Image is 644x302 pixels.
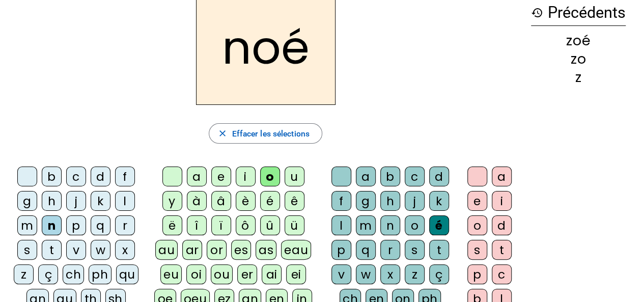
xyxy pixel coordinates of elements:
div: eu [160,264,182,284]
div: é [260,191,280,211]
div: p [331,240,351,260]
div: ç [429,264,449,284]
div: b [380,167,400,186]
div: w [91,240,110,260]
div: d [91,167,110,186]
div: o [260,167,280,186]
div: ch [63,264,84,284]
div: or [207,240,227,260]
div: i [492,191,512,211]
div: ï [211,215,231,235]
div: v [331,264,351,284]
div: j [66,191,86,211]
div: es [231,240,251,260]
div: au [155,240,178,260]
div: eau [281,240,311,260]
div: m [356,215,376,235]
div: g [17,191,37,211]
div: é [429,215,449,235]
div: zoé [531,34,626,47]
div: c [492,264,512,284]
div: o [467,215,487,235]
div: f [115,167,135,186]
div: l [115,191,135,211]
div: ô [236,215,256,235]
div: n [380,215,400,235]
div: g [356,191,376,211]
div: w [356,264,376,284]
div: z [14,264,34,284]
div: e [467,191,487,211]
div: v [66,240,86,260]
div: d [429,167,449,186]
div: k [91,191,110,211]
div: p [66,215,86,235]
div: j [405,191,425,211]
div: zo [531,52,626,66]
div: a [356,167,376,186]
div: o [405,215,425,235]
div: û [260,215,280,235]
div: x [115,240,135,260]
div: â [211,191,231,211]
div: q [91,215,110,235]
div: h [42,191,62,211]
div: i [236,167,256,186]
div: s [405,240,425,260]
div: oi [186,264,206,284]
div: c [405,167,425,186]
div: s [467,240,487,260]
div: à [187,191,207,211]
div: ë [162,215,182,235]
div: k [429,191,449,211]
div: s [17,240,37,260]
div: h [380,191,400,211]
div: ph [89,264,111,284]
button: Effacer les sélections [209,123,322,144]
div: ou [211,264,233,284]
div: x [380,264,400,284]
div: ê [285,191,304,211]
div: e [211,167,231,186]
div: l [331,215,351,235]
div: è [236,191,256,211]
div: a [187,167,207,186]
div: f [331,191,351,211]
div: r [380,240,400,260]
div: t [429,240,449,260]
div: qu [116,264,138,284]
div: t [42,240,62,260]
div: z [531,70,626,84]
div: r [115,215,135,235]
div: y [162,191,182,211]
div: t [492,240,512,260]
div: q [356,240,376,260]
mat-icon: history [531,7,543,19]
div: ar [182,240,202,260]
div: a [492,167,512,186]
div: p [467,264,487,284]
div: b [42,167,62,186]
div: ü [285,215,304,235]
div: î [187,215,207,235]
div: n [42,215,62,235]
div: er [237,264,257,284]
div: as [256,240,276,260]
div: d [492,215,512,235]
div: ai [262,264,282,284]
span: Effacer les sélections [232,127,309,141]
mat-icon: close [217,128,228,139]
div: ç [38,264,58,284]
div: ei [286,264,306,284]
div: z [405,264,425,284]
div: u [285,167,304,186]
div: c [66,167,86,186]
div: m [17,215,37,235]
